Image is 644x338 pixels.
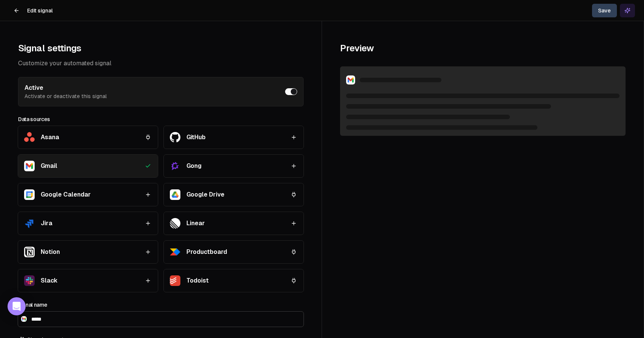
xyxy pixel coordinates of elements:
[170,189,180,200] img: Google Drive
[24,218,35,229] img: Jira
[41,133,59,142] div: Asana
[24,189,35,200] img: Google Calendar
[41,190,91,199] div: Google Calendar
[24,161,35,171] img: Gmail
[18,183,158,206] button: Google CalendarGoogle Calendar
[18,59,304,68] p: Customize your automated signal
[24,92,107,100] p: Activate or deactivate this signal
[18,126,158,149] button: AsanaAsana
[18,241,158,263] button: NotionNotion
[186,161,201,171] div: Gong
[18,39,304,57] h1: Signal settings
[18,212,158,235] button: JiraJira
[170,132,180,142] img: GitHub
[21,316,27,322] img: Gmail
[186,219,205,228] div: Linear
[186,133,206,142] div: GitHub
[186,276,209,285] div: Todoist
[346,75,355,84] img: Gmail
[18,155,158,177] button: GmailGmail
[170,218,180,229] img: Linear
[27,7,53,14] h1: Edit signal
[18,301,304,309] h3: Signal name
[18,269,158,292] button: SlackSlack
[186,190,224,199] div: Google Drive
[164,155,304,177] button: GongGong
[164,126,304,149] button: GitHubGitHub
[170,161,180,171] img: Gong
[18,115,304,123] h3: Data sources
[164,212,304,235] button: LinearLinear
[340,39,626,57] h2: Preview
[24,83,107,92] p: Active
[170,247,180,257] img: Productboard
[164,183,304,206] button: Google DriveGoogle Drive
[170,275,180,286] img: Todoist
[41,247,60,257] div: Notion
[164,269,304,292] button: TodoistTodoist
[186,247,227,257] div: Productboard
[24,132,35,142] img: Asana
[24,275,35,286] img: Slack
[41,161,57,171] div: Gmail
[592,4,617,17] button: Save
[164,241,304,263] button: ProductboardProductboard
[8,297,26,315] div: Open Intercom Messenger
[24,247,35,257] img: Notion
[41,276,57,285] div: Slack
[41,219,52,228] div: Jira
